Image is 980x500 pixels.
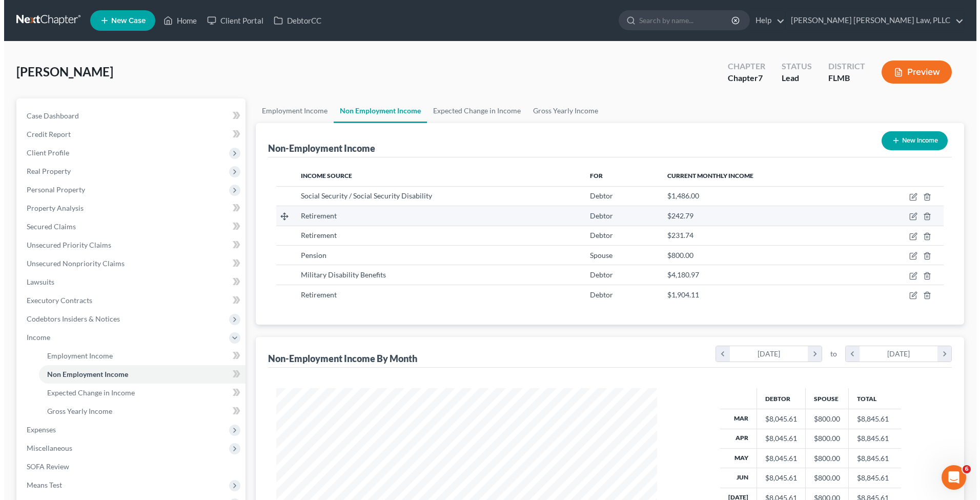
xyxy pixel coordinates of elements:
i: chevron_right [933,346,947,362]
span: $800.00 [663,251,689,259]
span: $1,486.00 [663,191,695,200]
span: Case Dashboard [23,111,75,120]
div: Chapter [724,61,761,72]
a: Non Employment Income [35,365,241,384]
span: Personal Property [23,185,81,194]
i: chevron_left [712,346,726,362]
span: For [586,172,599,179]
div: [DATE] [726,346,804,362]
span: Executory Contracts [23,296,88,305]
th: May [716,449,753,468]
i: chevron_right [804,346,818,362]
th: Apr [716,429,753,448]
i: chevron_left [842,346,855,362]
button: Preview [877,61,948,84]
span: Spouse [586,251,608,259]
span: to [826,349,833,359]
a: Property Analysis [14,199,241,217]
a: Unsecured Nonpriority Claims [14,254,241,273]
td: $8,845.61 [845,449,897,468]
span: Property Analysis [23,204,79,212]
a: DebtorCC [264,11,322,30]
span: Client Profile [23,148,65,157]
span: 6 [958,465,967,473]
span: Debtor [586,290,609,299]
div: Status [778,61,808,72]
a: Client Portal [198,11,264,30]
th: Total [845,388,897,409]
span: Social Security / Social Security Disability [297,191,428,200]
span: Income Source [297,172,348,179]
span: Employment Income [43,351,109,360]
span: Pension [297,251,322,259]
div: $800.00 [810,414,836,424]
a: Unsecured Priority Claims [14,236,241,254]
a: Case Dashboard [14,107,241,125]
span: Miscellaneous [23,444,68,452]
span: [PERSON_NAME] [12,64,109,79]
a: Executory Contracts [14,291,241,310]
span: 7 [754,73,759,83]
span: Secured Claims [23,222,72,231]
div: $8,045.61 [761,473,793,483]
span: Expected Change in Income [43,388,131,397]
div: [DATE] [855,346,934,362]
input: Search by name... [635,11,729,30]
span: Means Test [23,481,58,489]
span: SOFA Review [23,462,65,471]
div: $8,045.61 [761,414,793,424]
span: $231.74 [663,231,689,239]
a: Credit Report [14,125,241,144]
button: New Income [877,131,944,150]
span: Debtor [586,231,609,239]
a: Employment Income [252,98,330,123]
span: Retirement [297,211,333,220]
div: FLMB [824,72,861,84]
span: Expenses [23,425,52,434]
div: Non-Employment Income [264,142,371,154]
span: Real Property [23,167,67,175]
div: $800.00 [810,473,836,483]
span: Income [23,333,46,342]
span: Retirement [297,290,333,299]
td: $8,845.61 [845,468,897,488]
th: Mar [716,409,753,429]
span: $4,180.97 [663,270,695,279]
span: Debtor [586,270,609,279]
span: Codebtors Insiders & Notices [23,314,116,323]
div: Chapter [724,72,761,84]
span: Retirement [297,231,333,239]
a: Non Employment Income [330,98,423,123]
span: Debtor [586,211,609,220]
td: $8,845.61 [845,429,897,448]
span: Military Disability Benefits [297,270,382,279]
div: Lead [778,72,808,84]
a: Gross Yearly Income [35,402,241,421]
div: $8,045.61 [761,453,793,464]
div: District [824,61,861,72]
span: Unsecured Priority Claims [23,241,107,249]
td: $8,845.61 [845,409,897,429]
span: New Case [107,17,141,25]
span: Current Monthly Income [663,172,749,179]
a: SOFA Review [14,457,241,476]
div: $800.00 [810,433,836,444]
span: Debtor [586,191,609,200]
span: Credit Report [23,130,67,138]
a: Expected Change in Income [35,384,241,402]
a: Employment Income [35,347,241,365]
a: Expected Change in Income [423,98,523,123]
a: Lawsuits [14,273,241,291]
span: Gross Yearly Income [43,407,108,415]
a: Home [154,11,198,30]
span: $242.79 [663,211,689,220]
a: Help [746,11,781,30]
div: $800.00 [810,453,836,464]
span: $1,904.11 [663,290,695,299]
div: $8,045.61 [761,433,793,444]
span: Unsecured Nonpriority Claims [23,259,120,268]
a: Secured Claims [14,217,241,236]
a: [PERSON_NAME] [PERSON_NAME] Law, PLLC [782,11,959,30]
iframe: Intercom live chat [937,465,962,490]
span: Lawsuits [23,277,50,286]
